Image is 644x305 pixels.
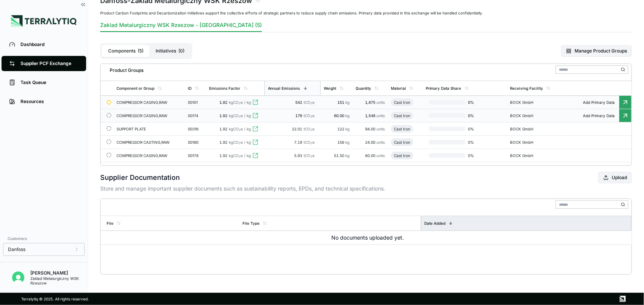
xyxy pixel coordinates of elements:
span: Add Primary Data [578,100,619,105]
span: 179 [295,113,304,118]
span: kgCO e / kg [229,140,251,145]
span: 0 % [465,127,490,131]
div: Primary Data Share [426,86,461,91]
span: units [376,153,385,158]
span: ( 0 ) [178,48,184,54]
div: COMPRESSOR CASING,RAW [117,113,171,118]
span: units [376,113,385,118]
div: Customers [3,234,85,243]
div: Resources [20,98,79,105]
div: Cast Iron [394,140,410,145]
span: kg [345,140,350,145]
span: ( 5 ) [138,48,143,54]
div: Cast Iron [394,100,410,105]
span: 151 [337,100,345,105]
div: COMPRESSOR CASING,RAW [117,100,171,105]
span: units [376,100,385,105]
div: BOCK GmbH [510,127,546,131]
div: BOCK GmbH [510,100,546,105]
span: tCO e [304,153,315,158]
div: BOCK GmbH [510,153,546,158]
span: 60.00 [334,113,345,118]
div: File Type [242,221,260,226]
img: Logo [11,15,77,27]
span: 60.00 [365,153,376,158]
div: Product Groups [104,64,143,73]
span: 1.92 [219,127,227,131]
div: Supplier PCF Exchange [20,60,79,67]
sub: 2 [239,102,241,105]
div: ID [188,86,192,91]
sub: 2 [310,155,312,158]
span: 7.19 [294,140,304,145]
sub: 2 [310,141,312,145]
span: 5.93 [294,153,304,158]
span: tCO e [304,127,315,131]
span: kgCO e / kg [229,113,251,118]
div: Cast Iron [394,153,410,158]
p: Store and manage important supplier documents such as sustainability reports, EPDs, and technical... [100,185,632,192]
div: 00180 [188,140,203,145]
div: Date Added [424,221,446,226]
span: Danfoss [8,246,25,253]
div: Weight [324,86,336,91]
div: Component or Group [117,86,154,91]
div: SUPPORT PLATE [117,127,171,131]
span: kgCO e / kg [229,127,251,131]
span: 24.00 [365,140,376,145]
span: kgCO e / kg [229,100,251,105]
div: Product Carbon Footprints and Decarbonization Initiatives support the collective efforts of strat... [100,11,632,15]
div: Cast Iron [394,113,410,118]
div: Emissions Factor [209,86,240,91]
div: Annual Emissions [268,86,300,91]
sub: 2 [310,115,312,118]
button: Manage Product Groups [561,45,632,57]
span: 0 % [465,100,490,105]
div: BOCK GmbH [510,140,546,145]
span: 22.01 [292,127,304,131]
span: 1.92 [219,113,227,118]
button: Open user button [9,268,27,287]
span: 0 % [465,153,490,158]
span: tCO e [304,140,315,145]
button: Upload [598,172,632,183]
span: kg [345,113,350,118]
td: No documents uploaded yet. [101,231,631,245]
button: Initiatives(0) [150,45,191,57]
span: 122 [337,127,345,131]
div: [PERSON_NAME] [30,270,88,276]
div: File [107,221,113,226]
div: Dashboard [20,41,79,48]
button: Components(5) [102,45,150,57]
sub: 2 [239,115,241,118]
img: Mirosław Lenard [12,272,24,284]
div: Receiving Facility [510,86,543,91]
span: 51.50 [334,153,345,158]
div: Quantity [356,86,371,91]
sub: 2 [310,128,312,132]
div: Zaklad Metalurgiczny WSK Rzeszow [30,276,88,285]
span: kg [345,153,350,158]
span: Add Primary Data [578,113,619,118]
h2: Supplier Documentation [100,172,180,183]
span: 1,548 [365,113,376,118]
span: 542 [295,100,304,105]
div: COMPRESSOR CASING,RAW [117,153,171,158]
div: 00174 [188,113,203,118]
span: kgCO e / kg [229,153,251,158]
div: COMPRESSOR CASTING,RAW [117,140,171,145]
span: tCO e [304,100,315,105]
span: kg [345,127,350,131]
div: Task Queue [20,79,79,86]
div: BOCK GmbH [510,113,546,118]
sub: 2 [239,128,241,132]
span: 0 % [465,113,490,118]
span: 1.92 [219,100,227,105]
span: units [376,140,385,145]
sub: 2 [239,155,241,158]
div: 00316 [188,127,203,131]
button: Zaklad Metalurgiczny WSK Rzeszow - [GEOGRAPHIC_DATA] (5) [100,21,262,32]
span: 1.92 [219,140,227,145]
span: kg [345,100,350,105]
span: 1,875 [365,100,376,105]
